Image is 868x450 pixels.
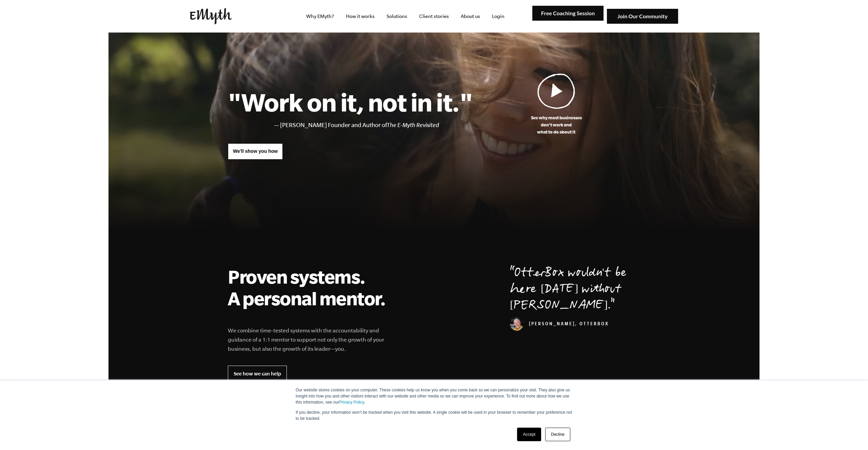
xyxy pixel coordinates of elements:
p: Our website stores cookies on your computer. These cookies help us know you when you come back so... [296,387,572,405]
a: See why most businessesdon't work andwhat to do about it [472,73,640,136]
a: Decline [545,428,570,441]
img: Free Coaching Session [532,6,604,21]
p: OtterBox wouldn't be here [DATE] without [PERSON_NAME]. [510,266,640,314]
p: We combine time-tested systems with the accountability and guidance of a 1:1 mentor to support no... [228,326,393,353]
a: See how we can help [228,366,287,382]
h2: Proven systems. A personal mentor. [228,266,393,309]
p: See why most businesses don't work and what to do about it [472,114,640,136]
a: Privacy Policy [339,400,364,405]
a: Accept [517,428,541,441]
p: If you decline, your information won’t be tracked when you visit this website. A single cookie wi... [296,409,572,422]
cite: [PERSON_NAME], OtterBox [510,322,609,327]
img: Join Our Community [607,9,678,24]
img: EMyth [190,8,232,24]
img: Curt Richardson, OtterBox [510,317,524,331]
a: We'll show you how [228,143,283,160]
h1: "Work on it, not in it." [228,87,472,117]
li: [PERSON_NAME] Founder and Author of [280,120,472,130]
span: We'll show you how [233,148,278,154]
i: The E-Myth Revisited [387,122,439,128]
img: Play Video [537,73,575,109]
